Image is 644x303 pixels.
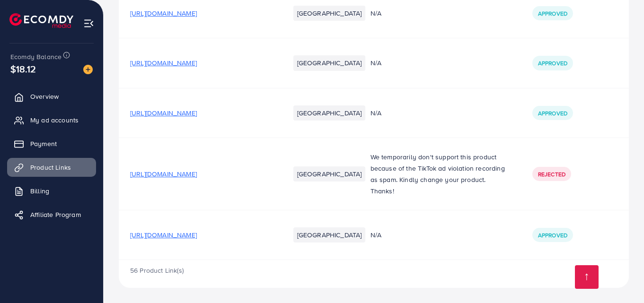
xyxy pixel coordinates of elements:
span: Approved [538,231,567,239]
a: Payment [7,134,96,153]
iframe: Chat [604,260,637,296]
span: Overview [30,92,59,101]
span: N/A [371,108,381,118]
li: [GEOGRAPHIC_DATA] [293,55,366,70]
span: Rejected [538,170,565,178]
span: Product Links [30,163,71,172]
span: $18.12 [10,62,36,76]
a: My ad accounts [7,111,96,130]
span: [URL][DOMAIN_NAME] [130,230,197,240]
span: My ad accounts [30,115,79,125]
span: N/A [371,9,381,18]
img: image [83,65,93,74]
a: Billing [7,182,96,200]
a: Product Links [7,158,96,177]
li: [GEOGRAPHIC_DATA] [293,105,366,121]
p: We temporarily don't support this product because of the TikTok ad violation recording as spam. K... [371,151,510,197]
span: N/A [371,58,381,68]
img: logo [9,13,73,28]
span: Billing [30,186,49,196]
span: 56 Product Link(s) [130,266,184,275]
span: [URL][DOMAIN_NAME] [130,9,197,18]
a: Affiliate Program [7,205,96,224]
li: [GEOGRAPHIC_DATA] [293,227,366,242]
span: Approved [538,109,567,117]
span: [URL][DOMAIN_NAME] [130,108,197,118]
span: Approved [538,59,567,67]
li: [GEOGRAPHIC_DATA] [293,166,366,182]
a: Overview [7,87,96,106]
span: Ecomdy Balance [10,52,62,61]
img: menu [83,18,94,29]
span: N/A [371,230,381,240]
span: Approved [538,9,567,17]
span: [URL][DOMAIN_NAME] [130,169,197,179]
li: [GEOGRAPHIC_DATA] [293,6,366,21]
span: Affiliate Program [30,210,81,219]
span: Payment [30,139,57,148]
span: [URL][DOMAIN_NAME] [130,58,197,68]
